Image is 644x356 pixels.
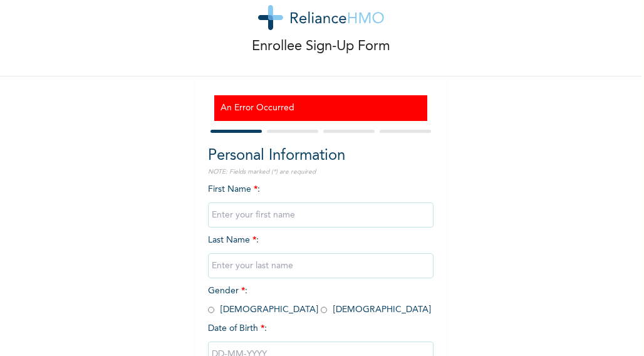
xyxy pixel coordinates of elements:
[208,322,267,335] span: Date of Birth :
[252,36,390,57] p: Enrollee Sign-Up Form
[221,102,421,115] h3: An Error Occurred
[208,167,434,177] p: NOTE: Fields marked (*) are required
[208,202,434,228] input: Enter your first name
[208,286,431,314] span: Gender : [DEMOGRAPHIC_DATA] [DEMOGRAPHIC_DATA]
[208,253,434,278] input: Enter your last name
[208,145,434,167] h2: Personal Information
[208,236,434,270] span: Last Name :
[208,185,434,219] span: First Name :
[258,5,384,30] img: logo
